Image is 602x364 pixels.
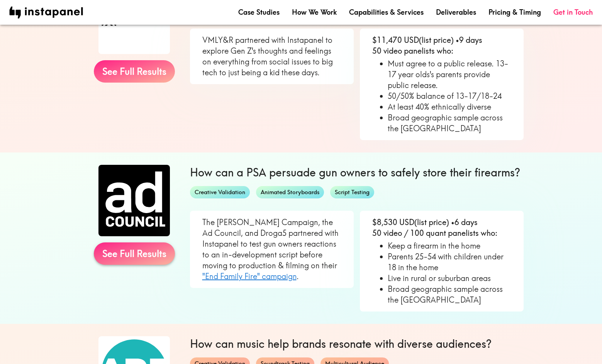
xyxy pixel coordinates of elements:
[98,165,170,236] img: Ad Council logo
[292,7,337,17] a: How We Work
[388,251,511,273] li: Parents 25-54 with children under 18 in the home
[190,165,524,180] h6: How can a PSA persuade gun owners to safely store their firearms?
[256,188,324,196] span: Animated Storyboards
[553,7,593,17] a: Get in Touch
[388,102,511,112] li: At least 40% ethnically diverse
[488,7,541,17] a: Pricing & Timing
[372,217,511,239] p: $8,530 USD (list price) • 6 days 50 video / 100 quant panelists who:
[202,35,341,78] p: VMLY&R partnered with Instapanel to explore Gen Z's thoughts and feelings on everything from soci...
[372,35,511,56] p: $11,470 USD (list price) • 9 days 50 video panelists who:
[94,242,175,265] a: See Full Results
[190,336,524,351] h6: How can music help brands resonate with diverse audiences?
[190,188,250,196] span: Creative Validation
[94,60,175,83] a: See Full Results
[436,7,476,17] a: Deliverables
[202,217,341,282] p: The [PERSON_NAME] Campaign, the Ad Council, and Droga5 partnered with Instapanel to test gun owne...
[388,284,511,305] li: Broad geographic sample across the [GEOGRAPHIC_DATA]
[388,240,511,251] li: Keep a firearm in the home
[388,273,511,284] li: Live in rural or suburban areas
[9,7,83,19] img: instapanel
[330,188,374,196] span: Script Testing
[349,7,424,17] a: Capabilities & Services
[202,271,297,281] a: "End Family Fire" campaign
[238,7,280,17] a: Case Studies
[388,91,511,102] li: 50/50% balance of 13-17/18-24
[388,112,511,134] li: Broad geographic sample across the [GEOGRAPHIC_DATA]
[388,58,511,91] li: Must agree to a public release. 13-17 year olds's parents provide public release.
